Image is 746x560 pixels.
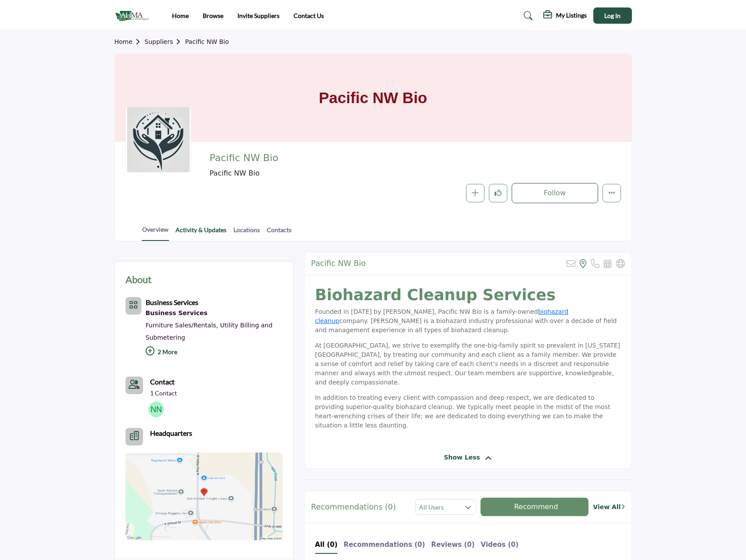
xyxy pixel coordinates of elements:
[593,7,632,24] button: Log In
[237,12,280,19] a: Invite Suppliers
[556,11,587,19] h5: My Listings
[344,541,425,549] b: Recommendations (0)
[315,393,621,430] p: In addition to treating every client with compassion and deep respect, we are dedicated to provid...
[146,298,198,306] b: Business Services
[126,377,143,394] a: Link of redirect to contact page
[233,225,260,241] a: Locations
[209,168,490,179] span: Pacific NW Bio
[315,286,556,304] strong: Biohazard Cleanup Services
[266,225,292,241] a: Contacts
[146,344,283,363] p: 2 More
[126,297,141,315] button: Category Icon
[444,453,480,462] span: Show Less
[146,308,283,319] a: Business Services
[512,183,598,203] button: Follow
[431,541,475,549] b: Reviews (0)
[489,184,507,202] button: Like
[604,12,620,19] span: Log In
[150,428,192,438] b: Headquarters
[126,272,151,287] h2: About
[146,299,198,306] a: Business Services
[126,377,143,394] button: Contact-Employee Icon
[603,184,621,202] button: More details
[185,38,229,45] a: Pacific NW Bio
[142,225,169,241] a: Overview
[419,503,444,512] h2: All Users
[294,12,324,19] a: Contact Us
[146,322,273,341] a: Utility Billing and Submetering
[150,377,175,386] b: Contact
[126,452,283,540] img: Location Map
[172,12,189,19] a: Home
[481,541,519,549] b: Videos (0)
[315,341,621,387] p: At [GEOGRAPHIC_DATA], we strive to exemplify the one-big-family spirit so prevalent in [US_STATE]...
[311,503,396,512] h2: Recommendations (0)
[311,259,366,268] h2: Pacific NW Bio
[543,11,587,21] div: My Listings
[593,503,624,512] a: View All
[148,402,164,417] img: Nicole N.
[175,225,227,241] a: Activity & Updates
[515,9,538,23] a: Search
[146,308,283,319] div: Solutions to enhance operations, streamline processes, and support financial and legal aspects of...
[209,152,451,164] h2: Pacific NW Bio
[203,12,223,19] a: Browse
[150,389,177,398] a: 1 Contact
[146,322,219,329] a: Furniture Sales/Rentals,
[150,377,175,387] a: Contact
[126,428,143,445] button: Headquarter icon
[115,38,145,45] a: Home
[514,503,558,511] span: Recommend
[144,38,185,45] a: Suppliers
[481,498,589,516] button: Recommend
[115,8,154,23] img: site Logo
[315,541,337,549] b: All (0)
[319,54,427,142] h1: Pacific NW Bio
[315,307,621,335] p: Founded in [DATE] by [PERSON_NAME], Pacific NW Bio is a family-owned company. [PERSON_NAME] is a ...
[415,499,476,515] button: All Users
